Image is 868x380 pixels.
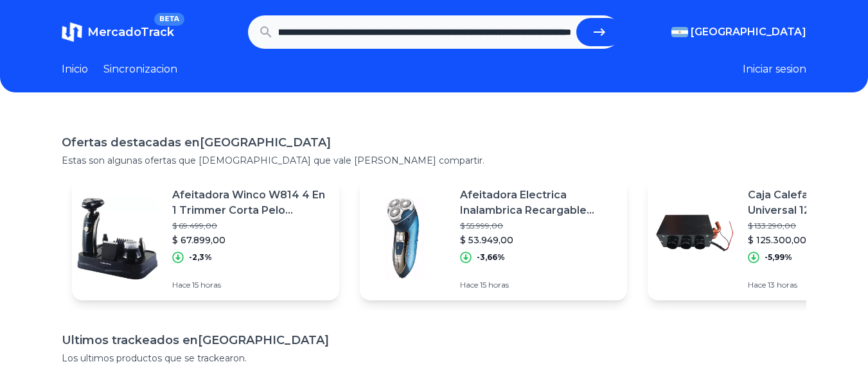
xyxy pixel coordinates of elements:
[62,352,806,365] p: Los ultimos productos que se trackearon.
[103,62,177,77] a: Sincronizacion
[671,24,806,40] button: [GEOGRAPHIC_DATA]
[62,134,806,151] h1: Ofertas destacadas en [GEOGRAPHIC_DATA]
[460,280,617,290] p: Hace 15 horas
[189,252,212,263] p: -2,3%
[62,22,174,42] a: MercadoTrackBETA
[460,234,617,246] p: $ 53.949,00
[87,25,174,39] span: MercadoTrack
[477,252,505,263] p: -3,66%
[691,24,806,40] span: [GEOGRAPHIC_DATA]
[172,221,329,231] p: $ 69.499,00
[460,187,617,218] p: Afeitadora Electrica Inalambrica Recargable Lavable Winco
[154,13,184,26] span: BETA
[62,22,82,42] img: MercadoTrack
[72,194,162,284] img: Featured image
[765,252,792,263] p: -5,99%
[172,280,329,290] p: Hace 15 horas
[743,62,806,77] button: Iniciar sesion
[72,177,339,300] a: Featured imageAfeitadora Winco W814 4 En 1 Trimmer Corta Pelo [PERSON_NAME]$ 69.499,00$ 67.899,00...
[360,177,627,300] a: Featured imageAfeitadora Electrica Inalambrica Recargable Lavable Winco$ 55.999,00$ 53.949,00-3,6...
[671,27,688,37] img: Argentina
[62,154,806,167] p: Estas son algunas ofertas que [DEMOGRAPHIC_DATA] que vale [PERSON_NAME] compartir.
[62,62,88,77] a: Inicio
[62,331,806,349] h1: Ultimos trackeados en [GEOGRAPHIC_DATA]
[360,194,450,284] img: Featured image
[172,187,329,218] p: Afeitadora Winco W814 4 En 1 Trimmer Corta Pelo [PERSON_NAME]
[172,234,329,246] p: $ 67.899,00
[648,194,738,284] img: Featured image
[460,221,617,231] p: $ 55.999,00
